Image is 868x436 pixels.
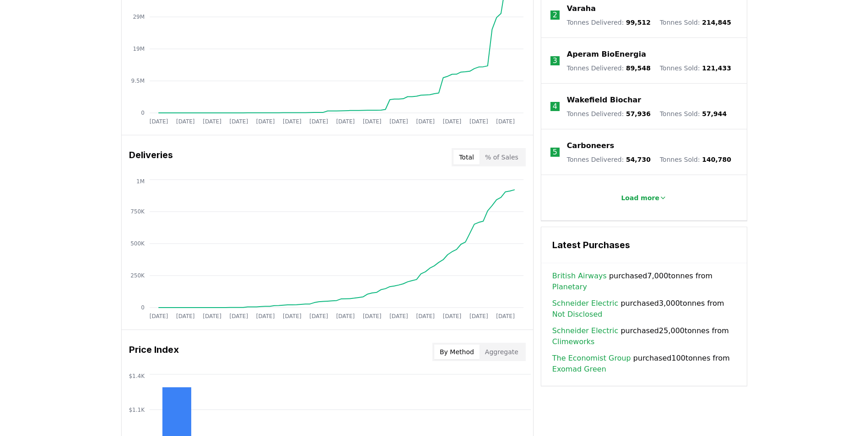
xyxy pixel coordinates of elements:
[614,189,674,207] button: Load more
[362,118,381,125] tspan: [DATE]
[203,313,221,319] tspan: [DATE]
[442,118,461,125] tspan: [DATE]
[702,64,731,72] span: 121,433
[552,238,736,252] h3: Latest Purchases
[660,18,731,27] p: Tonnes Sold :
[442,313,461,319] tspan: [DATE]
[434,345,480,359] button: By Method
[469,118,488,125] tspan: [DATE]
[552,271,736,292] span: purchased 7,000 tonnes from
[256,118,275,125] tspan: [DATE]
[149,313,168,319] tspan: [DATE]
[553,55,557,66] p: 3
[567,140,614,151] a: Carboneers
[567,155,651,164] p: Tonnes Delivered :
[133,14,145,20] tspan: 29M
[133,46,145,52] tspan: 19M
[567,3,596,14] a: Varaha
[553,147,557,158] p: 5
[702,156,731,163] span: 140,780
[283,118,302,125] tspan: [DATE]
[336,313,355,319] tspan: [DATE]
[129,407,145,413] tspan: $1.1K
[336,118,355,125] tspan: [DATE]
[469,313,488,319] tspan: [DATE]
[389,118,408,125] tspan: [DATE]
[141,110,145,116] tspan: 0
[256,313,275,319] tspan: [DATE]
[552,325,736,347] span: purchased 25,000 tonnes from
[660,109,727,118] p: Tonnes Sold :
[416,313,435,319] tspan: [DATE]
[480,345,524,359] button: Aggregate
[552,298,736,320] span: purchased 3,000 tonnes from
[362,313,381,319] tspan: [DATE]
[129,343,179,361] h3: Price Index
[129,148,173,166] h3: Deliveries
[626,110,651,117] span: 57,936
[552,298,618,309] a: Schneider Electric
[552,353,631,364] a: The Economist Group
[129,373,145,379] tspan: $1.4K
[626,156,651,163] span: 54,730
[176,313,194,319] tspan: [DATE]
[416,118,435,125] tspan: [DATE]
[552,309,603,320] a: Not Disclosed
[309,118,328,125] tspan: [DATE]
[626,64,651,72] span: 89,548
[176,118,194,125] tspan: [DATE]
[621,193,659,202] p: Load more
[389,313,408,319] tspan: [DATE]
[626,19,651,26] span: 99,512
[567,49,646,60] a: Aperam BioEnergia
[552,353,736,375] span: purchased 100 tonnes from
[130,272,145,279] tspan: 250K
[130,240,145,247] tspan: 500K
[567,64,651,73] p: Tonnes Delivered :
[552,336,595,347] a: Climeworks
[136,178,145,185] tspan: 1M
[496,118,515,125] tspan: [DATE]
[131,78,144,84] tspan: 9.5M
[552,282,587,292] a: Planetary
[480,150,524,165] button: % of Sales
[660,64,731,73] p: Tonnes Sold :
[567,109,651,118] p: Tonnes Delivered :
[149,118,168,125] tspan: [DATE]
[496,313,515,319] tspan: [DATE]
[552,271,607,282] a: British Airways
[552,364,606,375] a: Exomad Green
[553,101,557,112] p: 4
[702,19,731,26] span: 214,845
[660,155,731,164] p: Tonnes Sold :
[309,313,328,319] tspan: [DATE]
[283,313,302,319] tspan: [DATE]
[552,325,618,336] a: Schneider Electric
[229,313,248,319] tspan: [DATE]
[453,150,480,165] button: Total
[553,10,557,21] p: 2
[229,118,248,125] tspan: [DATE]
[203,118,221,125] tspan: [DATE]
[702,110,727,117] span: 57,944
[567,95,641,106] a: Wakefield Biochar
[567,18,651,27] p: Tonnes Delivered :
[141,304,145,311] tspan: 0
[130,208,145,215] tspan: 750K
